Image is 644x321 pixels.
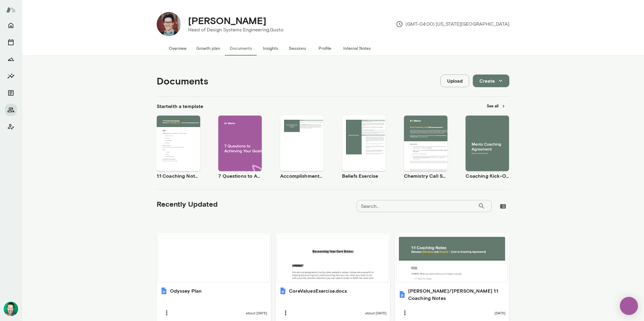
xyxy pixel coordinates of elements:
p: (GMT-04:00) [US_STATE][GEOGRAPHIC_DATA] [396,21,509,28]
h6: 1:1 Coaching Notes [157,172,200,180]
h4: Documents [157,75,208,87]
button: Client app [5,121,17,133]
h6: Chemistry Call Self-Assessment [Coaches only] [404,172,447,180]
span: [DATE] [495,310,505,315]
img: Brian Lawrence [4,302,18,316]
h6: [PERSON_NAME]/[PERSON_NAME] 1:1 Coaching Notes [408,287,506,302]
h6: Start with a template [157,103,203,110]
h6: Accomplishment Tracker [280,172,324,180]
button: Profile [311,41,338,56]
h5: Recently Updated [157,199,218,209]
h6: Beliefs Exercise [342,172,386,180]
button: Internal Notes [338,41,376,56]
button: Insights [257,41,284,56]
button: See all [483,101,509,111]
h6: Odyssey Plan [170,287,202,294]
h6: CoreValuesExercise.docx [289,287,347,294]
h6: 7 Questions to Achieving Your Goals [218,172,262,180]
button: Insights [5,70,17,82]
button: Growth plan [191,41,225,56]
button: Growth Plan [5,53,17,65]
img: Daniel Flynn [157,12,181,36]
img: Odyssey Plan [160,287,168,294]
img: CoreValuesExercise.docx [279,287,287,294]
button: Sessions [5,36,17,48]
span: about [DATE] [246,310,267,315]
button: Sessions [284,41,311,56]
span: about [DATE] [365,310,386,315]
button: Overview [164,41,191,56]
img: Mento [6,4,16,15]
button: Upload [441,75,469,87]
h6: Coaching Kick-Off | Coaching Agreement [466,172,509,180]
button: Home [5,19,17,31]
button: Members [5,104,17,116]
button: Documents [5,87,17,99]
button: Create [473,75,509,87]
p: Head of Design Systems Engineering, Gusto [188,26,284,33]
img: Daniel/Brian 1:1 Coaching Notes [399,291,406,298]
button: Documents [225,41,257,56]
h4: [PERSON_NAME] [188,15,266,26]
